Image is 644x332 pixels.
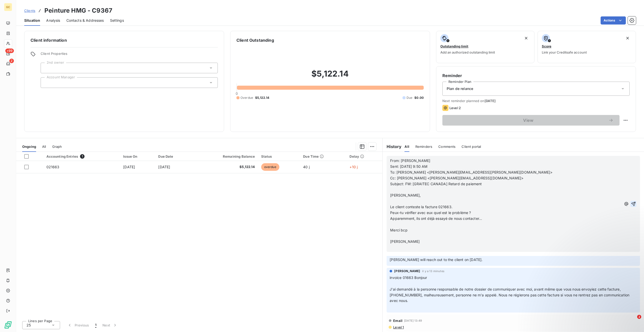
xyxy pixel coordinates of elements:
div: Remaining Balance [195,154,255,158]
span: Sent: [DATE] 9:50 AM [390,164,427,169]
span: Analysis [46,18,60,23]
div: Delay [350,154,379,158]
span: All [405,145,409,149]
span: Client Properties [41,52,218,59]
span: Apparemment, ils ont déjà essayé de nous contacter… [390,216,482,221]
span: [PERSON_NAME] will reach out to the client on [DATE]. [390,257,482,262]
span: Comments [438,145,455,149]
span: [DATE] [485,99,496,103]
span: $5,122.14 [195,164,255,170]
span: Peux-tu vérifier avec eux quel est le problème ? [390,210,471,215]
span: Level 2 [449,106,461,110]
h6: History [383,144,401,150]
button: Actions [601,16,626,25]
span: Email [393,319,402,323]
span: All [42,145,46,149]
button: View [442,115,620,126]
span: il y a 13 minutes [422,270,444,273]
span: +99 [5,49,14,53]
span: Level 1 [393,325,404,329]
span: Outstanding limit [440,44,468,48]
span: Ongoing [22,145,36,149]
span: [DATE] 13:49 [404,319,422,322]
span: Le client conteste la facture 021663. [390,205,452,209]
span: 0 [236,91,238,96]
span: Contacts & Addresses [66,18,104,23]
input: Add a tag [45,80,49,85]
span: From: [PERSON_NAME] [390,158,430,163]
button: Next [99,320,121,330]
span: 2 [9,59,14,63]
span: Score [542,44,551,48]
div: Due Time [303,154,343,158]
span: Subject: FW: [GRAITEC CANADA] Retard de paiement [390,182,482,186]
div: Status [261,154,297,158]
span: 1 [80,154,85,159]
span: [DATE] [158,165,170,169]
span: 2 [637,315,641,319]
span: Graph [52,145,62,149]
span: [PERSON_NAME] [394,269,420,273]
span: overdue [261,163,279,171]
span: +10 j [350,165,358,169]
h3: Peinture HMG - C9367 [44,6,112,15]
button: Previous [64,320,92,330]
span: 25 [26,323,31,328]
span: [DATE] [123,165,135,169]
span: 40 j [303,165,310,169]
h6: Client Outstanding [236,37,274,43]
h6: Client information [31,37,218,43]
span: invoice 01663 Bonjour [390,275,427,280]
span: Settings [110,18,124,23]
span: Link your Creditsafe account [542,50,587,54]
span: J'ai demandé à la personne responsable de notre dossier de communiquer avec moi, avant même que v... [390,287,630,303]
span: Clients [24,9,35,13]
button: ScoreLink your Creditsafe account [538,31,636,63]
iframe: Intercom notifications message [543,283,644,318]
span: Merci bcp [390,228,407,232]
span: To: [PERSON_NAME] <[PERSON_NAME][EMAIL_ADDRESS][PERSON_NAME][DOMAIN_NAME]> [390,170,552,174]
span: Reminders [415,145,432,149]
iframe: Intercom live chat [627,315,639,327]
span: [PERSON_NAME], [390,193,421,197]
img: Logo LeanPay [4,321,12,329]
span: Plan de relance [447,86,473,91]
span: $5,122.14 [255,96,269,100]
div: Due Date [158,154,189,158]
span: Cc: [PERSON_NAME] <[PERSON_NAME][EMAIL_ADDRESS][DOMAIN_NAME]> [390,176,523,180]
h2: $5,122.14 [236,69,424,84]
span: 021663 [46,165,60,169]
span: View [448,118,608,122]
a: Clients [24,8,35,13]
div: Accounting Entries [46,154,117,159]
button: Outstanding limitAdd an authorized outstanding limit [436,31,534,63]
span: Situation [24,18,40,23]
span: Overdue [240,96,253,100]
div: GC [4,3,12,11]
div: Issue On [123,154,152,158]
span: $0.00 [414,96,424,100]
input: Add a tag [45,66,49,70]
span: Client portal [462,145,481,149]
span: Next reminder planned on [442,99,630,103]
span: Add an authorized outstanding limit [440,50,495,54]
span: 1 [95,323,96,328]
span: [PERSON_NAME] [390,239,420,244]
span: Due [407,96,412,100]
h6: Reminder [442,73,630,79]
button: 1 [92,320,99,330]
